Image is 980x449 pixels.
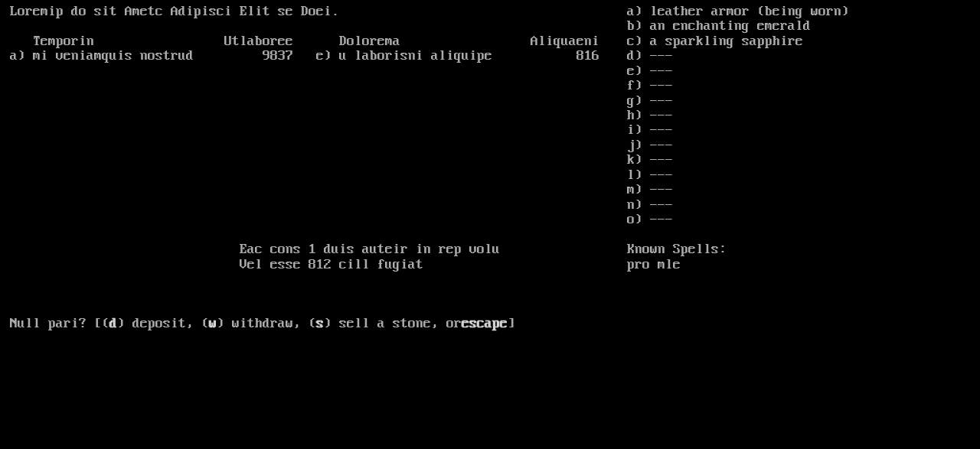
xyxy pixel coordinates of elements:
[462,316,508,331] b: escape
[209,316,217,331] b: w
[109,316,117,331] b: d
[627,5,970,427] stats: a) leather armor (being worn) b) an enchanting emerald c) a sparkling sapphire d) --- e) --- f) -...
[10,5,627,427] larn: Loremip do sit Ametc Adipisci Elit se Doei. Temporin Utlaboree Dolorema Aliquaeni a) mi veniamqui...
[316,316,324,331] b: s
